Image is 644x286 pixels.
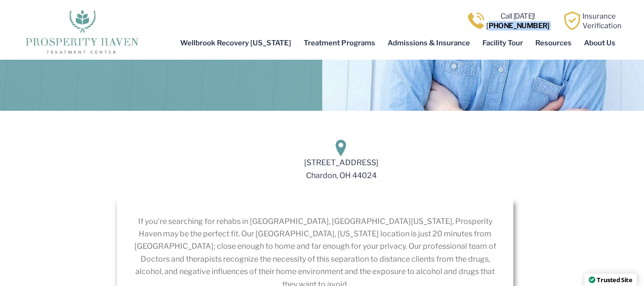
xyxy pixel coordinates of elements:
a: Treatment Programs [297,32,381,54]
a: Facility Tour [476,32,529,54]
a: Call [DATE]![PHONE_NUMBER] [486,12,550,30]
img: Call one of Prosperity Haven's dedicated counselors today so we can help you overcome addiction [467,11,485,30]
a: InsuranceVerification [583,12,622,30]
a: Wellbrook Recovery [US_STATE] [174,32,297,54]
img: Learn how Prosperity Haven, a verified substance abuse center can help you overcome your addiction [563,11,582,30]
b: [PHONE_NUMBER] [486,21,550,30]
a: Admissions & Insurance [381,32,476,54]
a: About Us [578,32,622,54]
a: Resources [529,32,578,54]
img: The logo for Prosperity Haven Addiction Recovery Center. [22,7,141,55]
a: [STREET_ADDRESS]Chardon, OH 44024 [304,158,378,180]
img: Location Icon [336,139,346,157]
